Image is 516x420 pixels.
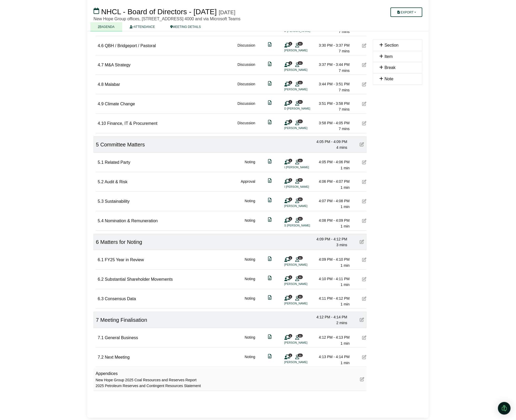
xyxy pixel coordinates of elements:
[105,199,130,204] span: Sustainability
[98,102,104,106] span: 4.9
[313,295,350,301] div: 4:11 PM - 4:12 PM
[245,354,255,366] div: Noting
[96,377,201,389] div: New Hope Group 2025 Coal Resources and Reserves Report 2025 Petroleum Reserves and Contingent Res...
[98,63,104,67] span: 4.7
[98,180,104,184] span: 5.2
[289,120,292,123] span: 1
[298,42,303,45] span: 11
[98,335,104,340] span: 7.1
[339,88,350,92] span: 7 mins
[313,62,350,67] div: 3:37 PM - 3:44 PM
[107,121,158,126] span: Finance, IT & Procurement
[98,43,104,48] span: 4.6
[313,179,350,184] div: 4:06 PM - 4:07 PM
[298,217,303,220] span: 11
[245,159,255,171] div: Noting
[313,334,350,340] div: 4:12 PM - 4:13 PM
[384,43,398,47] span: Section
[284,263,324,267] li: [PERSON_NAME]
[284,165,324,170] li: I [PERSON_NAME]
[105,43,156,48] span: QBH / Bridgeport / Pastoral
[245,218,255,229] div: Noting
[284,360,324,364] li: [PERSON_NAME]
[289,197,292,201] span: 1
[98,160,104,165] span: 5.1
[237,62,255,73] div: Discussion
[98,199,104,204] span: 5.3
[289,61,292,65] span: 1
[237,120,255,132] div: Discussion
[219,9,235,16] div: [DATE]
[163,22,208,31] a: MEETING DETAILS
[284,204,324,208] li: [PERSON_NAME]
[105,335,138,340] span: General Business
[298,354,303,357] span: 11
[100,142,145,147] span: Committee Matters
[105,160,130,165] span: Related Party
[313,159,350,165] div: 4:05 PM - 4:06 PM
[245,334,255,346] div: Noting
[101,8,217,16] span: NHCL - Board of Directors - [DATE]
[337,321,347,325] span: 2 mins
[98,297,104,301] span: 6.3
[313,42,350,48] div: 3:30 PM - 3:37 PM
[122,22,163,31] a: ATTENDANCE
[498,402,511,415] div: Open Intercom Messenger
[298,61,303,65] span: 11
[284,126,324,130] li: [PERSON_NAME]
[313,81,350,87] div: 3:44 PM - 3:51 PM
[98,258,104,262] span: 6.1
[313,120,350,126] div: 3:58 PM - 4:05 PM
[341,341,350,345] span: 1 min
[313,354,350,360] div: 4:13 PM - 4:14 PM
[341,166,350,170] span: 1 min
[384,77,393,81] span: Note
[310,236,347,242] div: 4:09 PM - 4:12 PM
[98,219,104,223] span: 5.4
[284,185,324,189] li: I [PERSON_NAME]
[284,48,324,53] li: [PERSON_NAME]
[96,317,99,323] span: 7
[341,283,350,287] span: 1 min
[313,198,350,204] div: 4:07 PM - 4:08 PM
[298,159,303,162] span: 11
[100,317,147,323] span: Meeting Finalisation
[298,295,303,298] span: 11
[337,243,347,247] span: 3 mins
[341,205,350,209] span: 1 min
[298,275,303,279] span: 11
[284,106,324,111] li: D [PERSON_NAME]
[284,87,324,92] li: [PERSON_NAME]
[339,29,350,34] span: 7 mins
[313,256,350,262] div: 4:09 PM - 4:10 PM
[96,142,99,147] span: 5
[298,197,303,201] span: 11
[289,81,292,84] span: 1
[341,361,350,365] span: 1 min
[289,178,292,182] span: 1
[245,276,255,288] div: Noting
[289,217,292,220] span: 1
[289,275,292,279] span: 1
[237,81,255,93] div: Discussion
[245,295,255,307] div: Noting
[298,81,303,84] span: 11
[298,100,303,103] span: 11
[339,49,350,53] span: 7 mins
[241,179,255,190] div: Approval
[384,65,396,70] span: Break
[105,102,135,106] span: Climate Change
[105,355,130,359] span: Next Meeting
[105,63,131,67] span: M&A Strategy
[98,355,104,359] span: 7.2
[98,121,106,126] span: 4.10
[313,276,350,282] div: 4:10 PM - 4:11 PM
[341,263,350,268] span: 1 min
[313,218,350,223] div: 4:08 PM - 4:09 PM
[284,223,324,228] li: S [PERSON_NAME]
[100,239,142,245] span: Matters for Noting
[298,178,303,182] span: 11
[105,258,144,262] span: FY25 Year in Review
[237,42,255,54] div: Discussion
[339,127,350,131] span: 7 mins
